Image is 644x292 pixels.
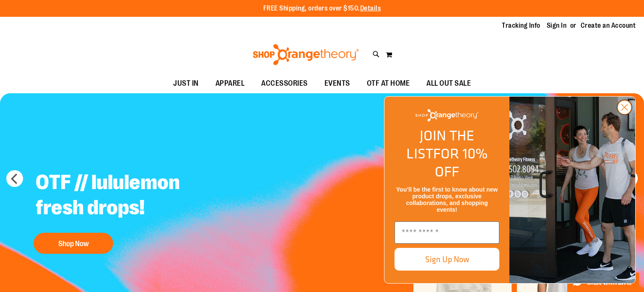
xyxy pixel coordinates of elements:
button: prev [6,170,23,187]
button: Shop Now [34,233,113,254]
span: OTF AT HOME [367,74,410,93]
span: JUST IN [173,74,199,93]
h2: OTF // lululemon fresh drops! [29,163,238,229]
span: APPAREL [216,74,245,93]
span: ALL OUT SALE [426,74,471,93]
span: You’ll be the first to know about new product drops, exclusive collaborations, and shopping events! [396,186,498,213]
div: FLYOUT Form [376,88,644,292]
span: ACCESSORIES [261,74,308,93]
a: Tracking Info [502,21,540,30]
img: Shop Orangetheory [415,109,478,121]
span: EVENTS [325,74,350,93]
span: JOIN THE LIST [406,125,474,164]
a: OTF // lululemon fresh drops! Shop Now [29,163,238,258]
img: Shop Orangetheory [252,44,360,65]
span: FOR 10% OFF [433,143,488,182]
button: Sign Up Now [395,248,499,271]
a: Details [360,5,381,12]
a: Create an Account [581,21,636,30]
a: Sign In [547,21,567,30]
button: Close dialog [617,100,632,115]
p: FREE Shipping, orders over $150. [263,4,381,13]
img: Shop Orangtheory [509,97,635,283]
input: Enter email [395,221,499,244]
